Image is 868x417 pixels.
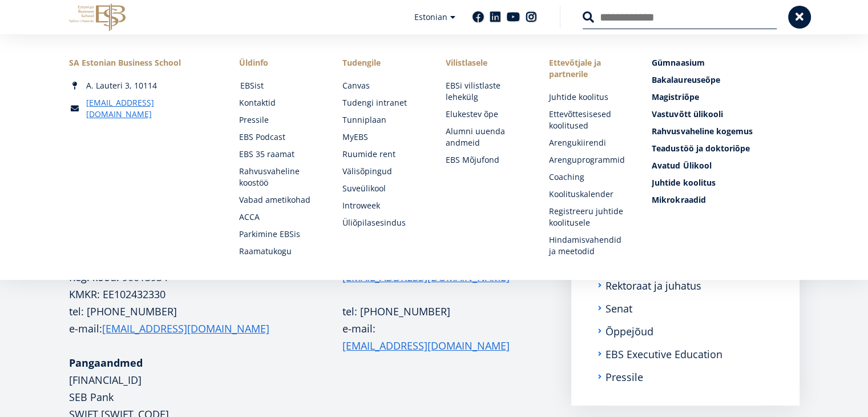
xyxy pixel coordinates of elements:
a: Instagram [526,11,537,23]
a: Coaching [548,171,629,183]
a: Senat [605,303,632,314]
a: Registreeru juhtide koolitusele [548,206,629,228]
a: Juhtide koolitus [652,177,799,189]
span: Vilistlasele [445,57,526,69]
span: Gümnaasium [652,57,704,68]
a: Arengukiirendi [548,137,629,149]
span: Vastuvõtt ülikooli [652,109,722,119]
a: EBS Executive Education [605,348,722,360]
a: Alumni uuenda andmeid [445,126,526,149]
div: SA Estonian Business School [69,57,216,69]
a: Rahvusvaheline koostöö [239,166,320,189]
a: EBSist [240,80,321,91]
div: A. Lauteri 3, 10114 [69,80,216,91]
a: Koolituskalender [548,189,629,200]
span: Rahvusvaheline kogemus [652,126,752,137]
a: EBS Podcast [239,131,320,143]
a: Magistriõpe [652,91,799,103]
a: Arenguprogrammid [548,154,629,166]
a: MyEBS [342,131,423,143]
span: Juhtide koolitus [652,177,715,188]
a: Ruumide rent [342,149,423,160]
a: ACCA [239,211,320,223]
a: Juhtide koolitus [548,91,629,103]
a: Üliõpilasesindus [342,217,423,228]
span: Üldinfo [239,57,320,69]
a: Gümnaasium [652,57,799,69]
span: Bakalaureuseõpe [652,74,720,85]
a: Pressile [605,371,643,383]
a: [EMAIL_ADDRESS][DOMAIN_NAME] [342,337,510,354]
a: Hindamisvahendid ja meetodid [548,234,629,257]
a: Avatud Ülikool [652,160,799,171]
a: Elukestev õpe [445,109,526,120]
a: Youtube [507,11,520,23]
a: Tudengi intranet [342,97,423,109]
a: Vastuvõtt ülikooli [652,109,799,120]
a: EBS Mõjufond [445,154,526,166]
a: Bakalaureuseõpe [652,74,799,86]
a: Canvas [342,80,423,91]
a: EBSi vilistlaste lehekülg [445,80,526,103]
a: Raamatukogu [239,246,320,257]
a: Kontaktid [239,97,320,109]
span: Avatud Ülikool [652,160,711,171]
a: Suveülikool [342,183,423,194]
p: KMKR: EE102432330 [69,286,342,303]
a: Pressile [239,114,320,126]
a: Rahvusvaheline kogemus [652,126,799,137]
a: EBS 35 raamat [239,149,320,160]
a: [EMAIL_ADDRESS][DOMAIN_NAME] [102,320,269,337]
a: Tudengile [342,57,423,69]
a: Teadustöö ja doktoriõpe [652,143,799,154]
a: Tunniplaan [342,114,423,126]
span: Teadustöö ja doktoriõpe [652,143,749,154]
a: Facebook [473,11,484,23]
p: e-mail: [342,320,538,354]
a: Linkedin [490,11,501,23]
span: Ettevõtjale ja partnerile [548,57,629,80]
span: Mikrokraadid [652,194,705,205]
a: Vabad ametikohad [239,194,320,206]
a: [EMAIL_ADDRESS][DOMAIN_NAME] [86,97,216,120]
a: Välisõpingud [342,166,423,177]
a: Mikrokraadid [652,194,799,206]
span: Magistriõpe [652,91,699,102]
a: Õppejõud [605,326,653,337]
a: Rektoraat ja juhatus [605,280,701,291]
a: Ettevõttesisesed koolitused [548,109,629,131]
p: tel: [PHONE_NUMBER] e-mail: [69,303,342,337]
a: Introweek [342,200,423,211]
strong: Pangaandmed [69,356,143,370]
a: Parkimine EBSis [239,228,320,240]
p: tel: [PHONE_NUMBER] [342,303,538,320]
